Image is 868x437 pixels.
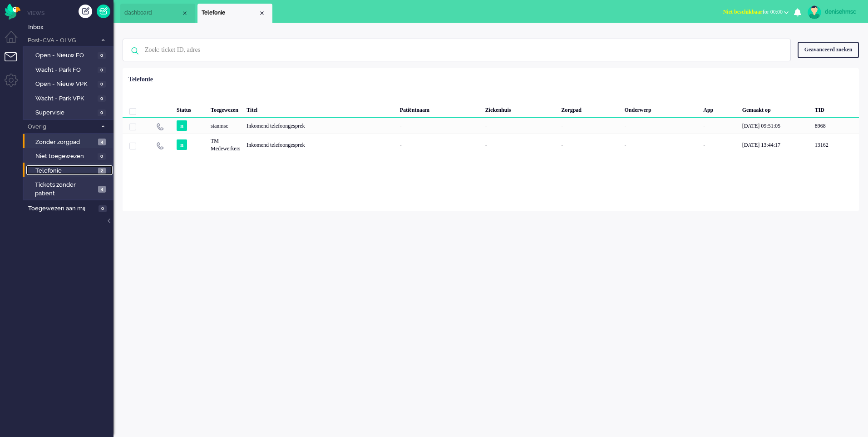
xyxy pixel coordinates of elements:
[718,5,794,19] button: Niet beschikbaarfor 00:00
[26,137,113,147] a: Zonder zorgpad 4
[243,134,396,156] div: Inkomend telefoongesprek
[806,5,859,19] a: denisehmsc
[35,109,95,117] span: Supervisie
[700,134,739,156] div: -
[123,39,147,63] img: ic-search-icon.svg
[138,39,778,61] input: Zoek: ticket ID, adres
[156,123,164,130] img: ic_telephone_grey.svg
[825,7,859,16] div: denisehmsc
[197,4,272,23] li: View
[177,120,187,131] span: n
[243,118,396,134] div: Inkomend telefoongesprek
[98,95,106,102] span: 0
[812,99,859,118] div: TID
[128,75,153,84] div: Telefonie
[26,79,113,89] a: Open - Nieuw VPK 0
[28,23,113,32] span: Inbox
[482,134,558,156] div: -
[482,118,558,134] div: -
[35,152,95,161] span: Niet toegewezen
[26,179,113,198] a: Tickets zonder patient 4
[97,5,110,18] a: Quick Ticket
[26,65,113,74] a: Wacht - Park FO 0
[482,99,558,118] div: Ziekenhuis
[558,134,621,156] div: -
[207,118,243,134] div: stanmsc
[35,66,95,74] span: Wacht - Park FO
[812,134,859,156] div: 13162
[123,134,859,156] div: 13162
[723,9,763,15] span: Niet beschikbaar
[98,81,106,88] span: 0
[79,5,92,18] div: Creëer ticket
[26,93,113,103] a: Wacht - Park VPK 0
[5,4,20,20] img: flow_omnibird.svg
[700,99,739,118] div: App
[739,134,812,156] div: [DATE] 13:44:17
[808,5,821,19] img: avatar
[98,153,106,160] span: 0
[26,107,113,117] a: Supervisie 0
[621,118,700,134] div: -
[98,52,106,59] span: 0
[26,123,97,131] span: Overig
[99,205,107,212] span: 0
[35,138,96,147] span: Zonder zorgpad
[26,203,113,213] a: Toegewezen aan mij 0
[173,99,207,118] div: Status
[5,31,25,51] li: Dashboard menu
[26,165,113,175] a: Telefonie 2
[98,67,106,74] span: 0
[207,134,243,156] div: TM Medewerkers
[124,9,181,17] span: dashboard
[739,118,812,134] div: [DATE] 09:51:05
[723,9,783,15] span: for 00:00
[718,3,794,23] li: Niet beschikbaarfor 00:00
[35,80,95,89] span: Open - Nieuw VPK
[26,151,113,161] a: Niet toegewezen 0
[98,139,106,145] span: 4
[558,118,621,134] div: -
[5,6,20,13] a: Omnidesk
[397,134,482,156] div: -
[700,118,739,134] div: -
[798,42,859,58] div: Geavanceerd zoeken
[397,118,482,134] div: -
[98,186,106,193] span: 4
[27,9,113,17] li: Views
[156,142,164,149] img: ic_telephone_grey.svg
[28,204,96,213] span: Toegewezen aan mij
[5,74,25,94] li: Admin menu
[621,134,700,156] div: -
[739,99,812,118] div: Gemaakt op
[26,50,113,60] a: Open - Nieuw FO 0
[5,52,25,73] li: Tickets menu
[98,168,106,174] span: 2
[123,118,859,134] div: 8968
[35,94,95,103] span: Wacht - Park VPK
[26,36,97,45] span: Post-CVA - OLVG
[812,118,859,134] div: 8968
[26,22,113,32] a: Inbox
[181,10,188,17] div: Close tab
[35,167,96,175] span: Telefonie
[35,51,95,60] span: Open - Nieuw FO
[202,9,258,17] span: Telefonie
[207,99,243,118] div: Toegewezen
[120,4,195,23] li: Dashboard
[243,99,396,118] div: Titel
[397,99,482,118] div: Patiëntnaam
[98,109,106,116] span: 0
[177,139,187,150] span: n
[35,181,95,198] span: Tickets zonder patient
[558,99,621,118] div: Zorgpad
[258,10,266,17] div: Close tab
[621,99,700,118] div: Onderwerp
